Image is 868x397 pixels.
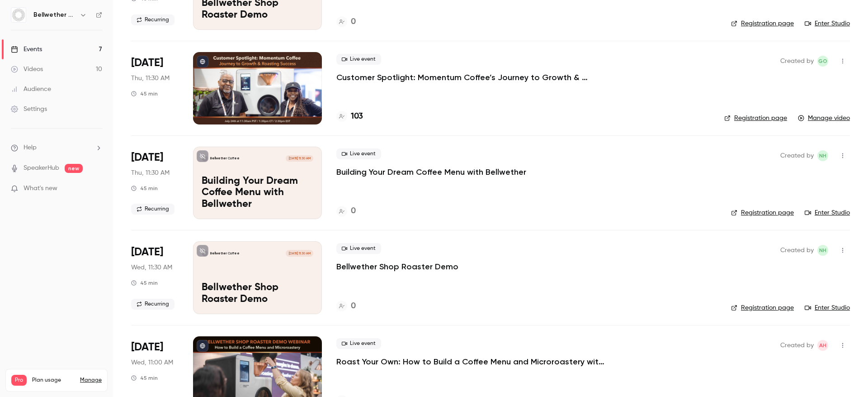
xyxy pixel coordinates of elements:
div: Jul 17 Thu, 11:30 AM (America/Los Angeles) [131,147,179,219]
span: Wed, 11:00 AM [131,358,173,367]
span: NH [819,150,826,161]
span: NH [819,245,826,256]
span: Recurring [131,299,175,310]
h4: 0 [351,16,356,28]
span: Wed, 11:30 AM [131,263,172,272]
a: Building Your Dream Coffee Menu with Bellwether Bellwether Coffee[DATE] 11:30 AMBuilding Your Dre... [193,147,322,219]
div: 45 min [131,374,158,382]
h4: 0 [351,205,356,217]
a: 0 [336,205,356,217]
span: Live event [336,338,381,349]
span: What's new [24,184,57,193]
a: Building Your Dream Coffee Menu with Bellwether [336,167,526,177]
div: Jul 2 Wed, 11:30 AM (America/Los Angeles) [131,241,179,314]
span: Live event [336,148,381,159]
a: Enter Studio [805,208,850,217]
span: Andrew Heppner [817,340,828,351]
a: 103 [336,110,363,123]
span: Gabrielle Oliveira [817,56,828,67]
span: Live event [336,243,381,254]
span: Created by [780,150,814,161]
span: [DATE] [131,56,163,70]
p: Bellwether Coffee [210,251,240,256]
h6: Bellwether Coffee [33,10,76,19]
a: 0 [336,16,356,28]
span: Help [24,143,37,153]
a: Manage [80,377,102,384]
span: AH [819,340,826,351]
span: GO [818,56,827,67]
div: 45 min [131,279,158,287]
a: 0 [336,300,356,312]
div: Audience [11,85,51,94]
img: Bellwether Coffee [11,8,26,22]
div: Events [11,45,42,54]
span: new [65,164,83,173]
div: 45 min [131,90,158,97]
a: Bellwether Shop Roaster Demo Bellwether Coffee[DATE] 11:30 AMBellwether Shop Roaster Demo [193,241,322,314]
a: Registration page [731,19,794,28]
span: [DATE] [131,245,163,259]
a: Manage video [798,114,850,123]
span: Thu, 11:30 AM [131,74,170,83]
span: Created by [780,245,814,256]
p: Bellwether Shop Roaster Demo [202,282,313,306]
p: Building Your Dream Coffee Menu with Bellwether [202,176,313,210]
a: Registration page [731,208,794,217]
div: 45 min [131,185,158,192]
span: Live event [336,54,381,65]
h4: 0 [351,300,356,312]
span: Plan usage [32,377,75,384]
span: [DATE] 11:30 AM [286,155,313,162]
span: Nick Heustis [817,245,828,256]
h4: 103 [351,110,363,123]
a: Registration page [724,114,787,123]
span: [DATE] [131,150,163,165]
a: Enter Studio [805,19,850,28]
span: Recurring [131,14,175,25]
span: Created by [780,56,814,67]
span: [DATE] 11:30 AM [286,250,313,256]
span: Recurring [131,204,175,215]
li: help-dropdown-opener [11,143,102,153]
a: Bellwether Shop Roaster Demo [336,261,458,272]
a: Enter Studio [805,303,850,312]
a: SpeakerHub [24,163,59,173]
span: [DATE] [131,340,163,354]
div: Jul 24 Thu, 11:30 AM (America/Los Angeles) [131,52,179,124]
a: Registration page [731,303,794,312]
a: Customer Spotlight: Momentum Coffee’s Journey to Growth & Roasting Success [336,72,608,83]
span: Pro [11,375,27,386]
iframe: Noticeable Trigger [91,185,102,193]
div: Settings [11,105,47,114]
div: Videos [11,65,43,74]
span: Thu, 11:30 AM [131,168,170,177]
span: Nick Heustis [817,150,828,161]
a: Roast Your Own: How to Build a Coffee Menu and Microroastery with Bellwether [336,356,608,367]
span: Created by [780,340,814,351]
p: Bellwether Coffee [210,156,240,161]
